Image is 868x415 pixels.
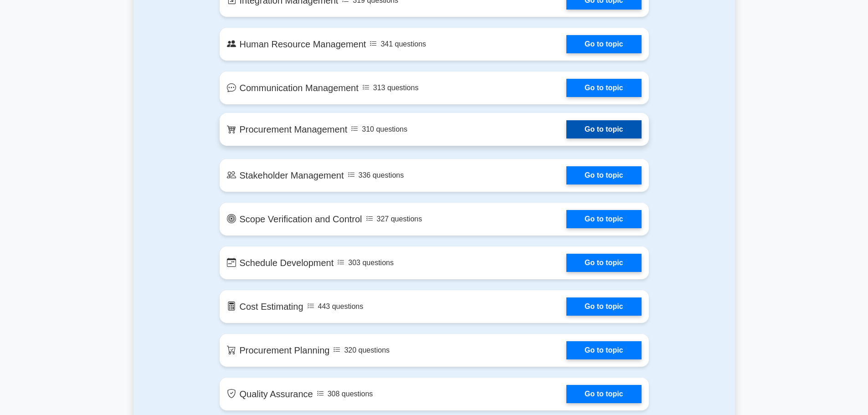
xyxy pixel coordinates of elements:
a: Go to topic [566,35,641,53]
a: Go to topic [566,166,641,184]
a: Go to topic [566,297,641,316]
a: Go to topic [566,385,641,403]
a: Go to topic [566,120,641,138]
a: Go to topic [566,210,641,228]
a: Go to topic [566,341,641,359]
a: Go to topic [566,254,641,272]
a: Go to topic [566,79,641,97]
